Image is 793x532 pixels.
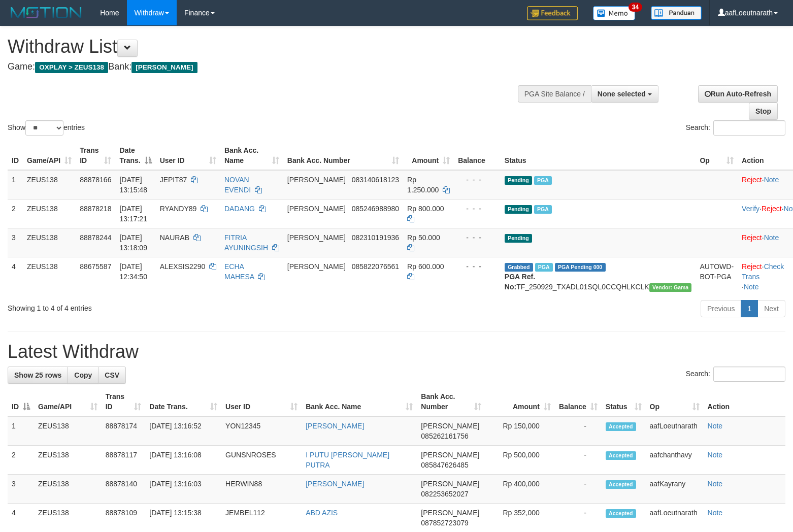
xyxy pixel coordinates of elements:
[505,263,533,272] span: Grabbed
[757,300,785,317] a: Next
[160,234,189,242] span: NAURAB
[306,509,338,517] a: ABD AZIS
[555,387,602,416] th: Balance: activate to sort column ascending
[535,263,553,272] span: Marked by aafpengsreynich
[23,257,76,296] td: ZEUS138
[287,234,346,242] span: [PERSON_NAME]
[742,262,784,281] a: Check Trans
[224,262,254,281] a: ECHA MAHESA
[454,141,501,170] th: Balance
[421,509,479,517] span: [PERSON_NAME]
[458,175,497,185] div: - - -
[221,416,302,446] td: YON12345
[713,367,785,382] input: Search:
[352,176,399,184] span: Copy 083140618123 to clipboard
[34,416,102,446] td: ZEUS138
[25,120,63,136] select: Showentries
[8,387,34,416] th: ID: activate to sort column descending
[80,205,111,213] span: 88878218
[606,451,636,460] span: Accepted
[23,199,76,228] td: ZEUS138
[606,509,636,518] span: Accepted
[8,342,785,362] h1: Latest Withdraw
[651,6,702,20] img: panduan.png
[105,371,119,379] span: CSV
[306,422,364,430] a: [PERSON_NAME]
[742,262,762,271] a: Reject
[302,387,417,416] th: Bank Acc. Name: activate to sort column ascending
[34,446,102,475] td: ZEUS138
[14,371,61,379] span: Show 25 rows
[501,257,696,296] td: TF_250929_TXADL01SQL0CCQHLKCLK
[555,263,606,272] span: PGA Pending
[80,234,111,242] span: 88878244
[505,176,532,185] span: Pending
[23,228,76,257] td: ZEUS138
[221,387,302,416] th: User ID: activate to sort column ascending
[458,232,497,243] div: - - -
[485,475,555,504] td: Rp 400,000
[224,234,268,252] a: FITRIA AYUNINGSIH
[764,234,779,242] a: Note
[98,367,126,384] a: CSV
[352,205,399,213] span: Copy 085246988980 to clipboard
[221,475,302,504] td: HERWIN88
[119,205,147,223] span: [DATE] 13:17:21
[8,367,68,384] a: Show 25 rows
[593,6,636,20] img: Button%20Memo.svg
[518,85,591,103] div: PGA Site Balance /
[407,262,444,271] span: Rp 600.000
[102,416,146,446] td: 88878174
[649,283,692,292] span: Vendor URL: https://trx31.1velocity.biz
[35,62,108,73] span: OXPLAY > ZEUS138
[156,141,220,170] th: User ID: activate to sort column ascending
[555,446,602,475] td: -
[708,422,723,430] a: Note
[8,299,323,313] div: Showing 1 to 4 of 4 entries
[421,480,479,488] span: [PERSON_NAME]
[119,234,147,252] span: [DATE] 13:18:09
[421,461,468,469] span: Copy 085847626485 to clipboard
[287,176,346,184] span: [PERSON_NAME]
[145,387,221,416] th: Date Trans.: activate to sort column ascending
[708,451,723,459] a: Note
[74,371,92,379] span: Copy
[742,176,762,184] a: Reject
[458,261,497,272] div: - - -
[8,416,34,446] td: 1
[704,387,785,416] th: Action
[555,416,602,446] td: -
[23,141,76,170] th: Game/API: activate to sort column ascending
[34,475,102,504] td: ZEUS138
[417,387,485,416] th: Bank Acc. Number: activate to sort column ascending
[741,300,758,317] a: 1
[505,205,532,214] span: Pending
[764,176,779,184] a: Note
[713,120,785,136] input: Search:
[696,257,738,296] td: AUTOWD-BOT-PGA
[403,141,454,170] th: Amount: activate to sort column ascending
[160,176,187,184] span: JEPIT87
[160,262,206,271] span: ALEXSIS2290
[708,480,723,488] a: Note
[221,446,302,475] td: GUNSNROSES
[224,205,255,213] a: DADANG
[145,416,221,446] td: [DATE] 13:16:52
[23,170,76,199] td: ZEUS138
[407,205,444,213] span: Rp 800.000
[598,90,646,98] span: None selected
[68,367,98,384] a: Copy
[505,234,532,243] span: Pending
[698,85,778,103] a: Run Auto-Refresh
[696,141,738,170] th: Op: activate to sort column ascending
[501,141,696,170] th: Status
[80,176,111,184] span: 88878166
[421,519,468,527] span: Copy 087852723079 to clipboard
[119,262,147,281] span: [DATE] 12:34:50
[485,416,555,446] td: Rp 150,000
[421,490,468,498] span: Copy 082253652027 to clipboard
[591,85,658,103] button: None selected
[646,416,704,446] td: aafLoeutnarath
[119,176,147,194] span: [DATE] 13:15:48
[421,422,479,430] span: [PERSON_NAME]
